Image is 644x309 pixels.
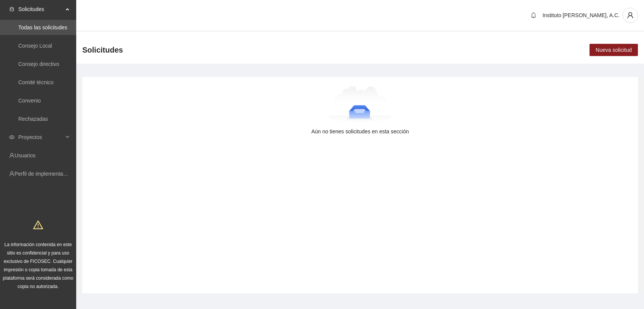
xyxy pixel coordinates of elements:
[18,24,67,30] a: Todas las solicitudes
[9,134,14,140] span: eye
[18,79,54,85] a: Comité técnico
[33,220,43,230] span: warning
[527,9,540,21] button: bell
[329,86,391,124] img: Aún no tienes solicitudes en esta sección
[14,152,35,159] a: Usuarios
[18,130,63,145] span: Proyectos
[18,98,41,104] a: Convenio
[18,61,59,67] a: Consejo directivo
[590,44,638,56] button: Nueva solicitud
[528,12,539,18] span: bell
[3,242,74,289] span: La información contenida en este sitio es confidencial y para uso exclusivo de FICOSEC. Cualquier...
[14,171,74,177] a: Perfil de implementadora
[596,46,632,54] span: Nueva solicitud
[82,44,123,56] span: Solicitudes
[18,116,48,122] a: Rechazadas
[18,2,63,17] span: Solicitudes
[18,43,52,49] a: Consejo Local
[623,8,638,23] button: user
[543,12,620,18] span: Instituto [PERSON_NAME], A.C.
[95,127,626,136] div: Aún no tienes solicitudes en esta sección
[623,12,638,19] span: user
[9,6,14,12] span: inbox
